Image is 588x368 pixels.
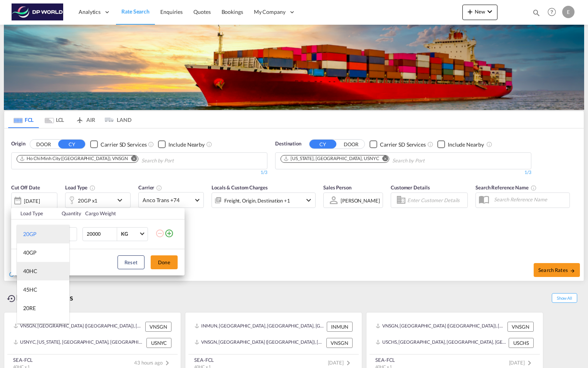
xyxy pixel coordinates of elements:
[23,286,37,294] div: 45HC
[23,304,36,312] div: 20RE
[23,249,37,257] div: 40GP
[23,267,37,275] div: 40HC
[23,230,37,238] div: 20GP
[23,323,36,331] div: 40RE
